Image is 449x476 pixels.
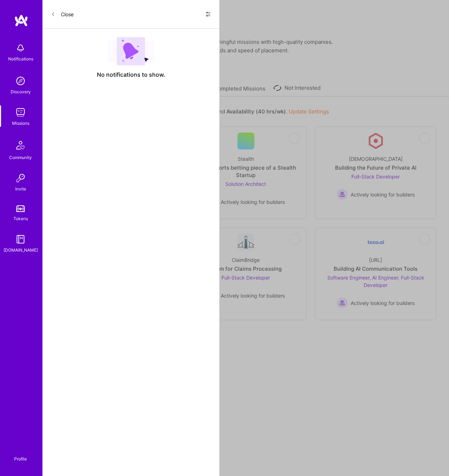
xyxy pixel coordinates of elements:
[9,154,32,161] div: Community
[12,448,29,462] a: Profile
[51,8,74,20] button: Close
[14,455,27,462] div: Profile
[108,37,154,65] img: empty
[14,14,28,27] img: logo
[4,246,38,254] div: [DOMAIN_NAME]
[13,171,28,185] img: Invite
[97,71,165,78] span: No notifications to show.
[15,185,26,193] div: Invite
[8,55,33,63] div: Notifications
[13,232,28,246] img: guide book
[13,215,28,222] div: Tokens
[12,137,29,154] img: Community
[12,119,29,127] div: Missions
[13,74,28,88] img: discovery
[13,41,28,55] img: bell
[13,105,28,119] img: teamwork
[16,205,25,212] img: tokens
[11,88,31,95] div: Discovery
